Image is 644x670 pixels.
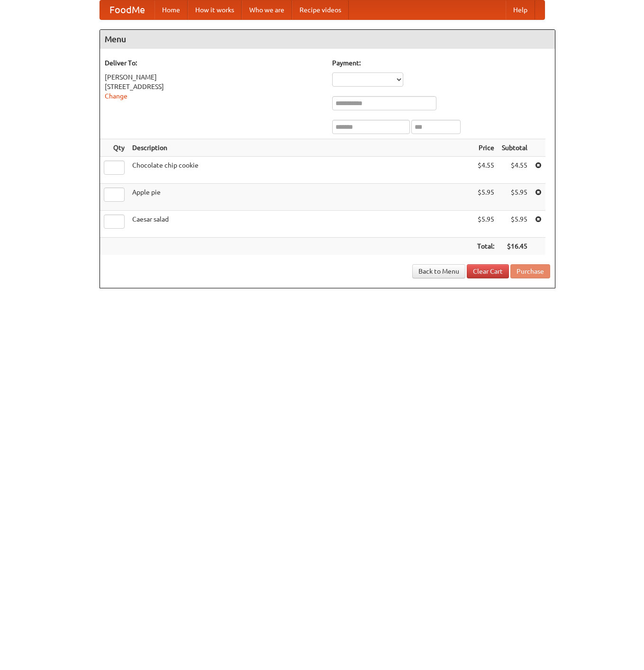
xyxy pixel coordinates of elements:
[473,184,498,211] td: $5.95
[128,139,473,157] th: Description
[473,157,498,184] td: $4.55
[332,58,550,68] h5: Payment:
[473,139,498,157] th: Price
[498,139,531,157] th: Subtotal
[467,264,509,278] a: Clear Cart
[498,211,531,238] td: $5.95
[510,264,550,278] button: Purchase
[498,238,531,255] th: $16.45
[242,0,292,19] a: Who we are
[105,58,323,68] h5: Deliver To:
[100,139,128,157] th: Qty
[154,0,188,19] a: Home
[128,184,473,211] td: Apple pie
[128,157,473,184] td: Chocolate chip cookie
[105,92,127,100] a: Change
[473,211,498,238] td: $5.95
[128,211,473,238] td: Caesar salad
[292,0,349,19] a: Recipe videos
[105,72,323,82] div: [PERSON_NAME]
[188,0,242,19] a: How it works
[506,0,535,19] a: Help
[412,264,465,278] a: Back to Menu
[100,30,555,49] h4: Menu
[473,238,498,255] th: Total:
[498,184,531,211] td: $5.95
[100,0,154,19] a: FoodMe
[105,82,323,91] div: [STREET_ADDRESS]
[498,157,531,184] td: $4.55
